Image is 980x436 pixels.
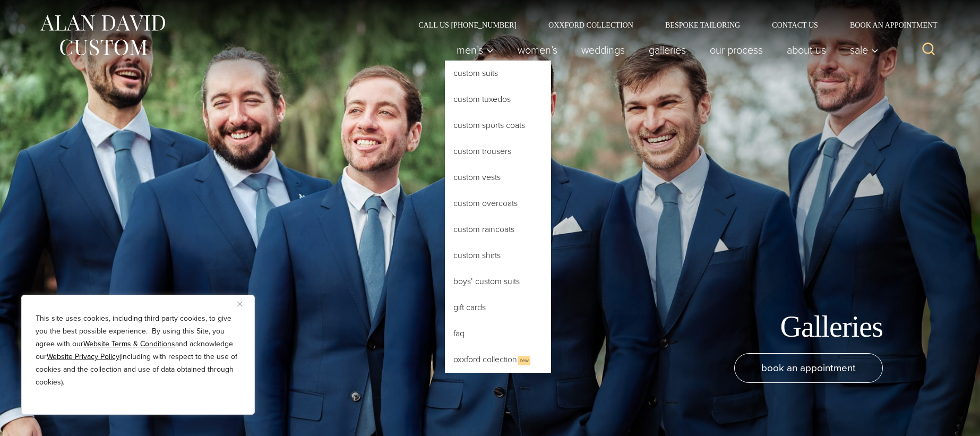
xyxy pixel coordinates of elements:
button: Close [237,297,250,310]
a: Custom Suits [445,61,551,86]
a: Book an Appointment [834,21,941,29]
nav: Primary Navigation [445,39,884,61]
a: Women’s [506,39,570,61]
p: This site uses cookies, including third party cookies, to give you the best possible experience. ... [36,312,240,389]
span: Sale [850,45,879,55]
span: book an appointment [761,360,856,375]
a: Custom Tuxedos [445,87,551,112]
button: View Search Form [916,37,941,63]
a: Website Terms & Conditions [83,338,175,349]
a: Boys’ Custom Suits [445,269,551,294]
a: Custom Overcoats [445,191,551,216]
span: New [518,356,530,365]
a: Website Privacy Policy [47,351,119,362]
span: Men’s [457,45,494,55]
a: Oxxford CollectionNew [445,347,551,373]
a: weddings [570,39,637,61]
a: About Us [775,39,838,61]
a: Galleries [637,39,698,61]
a: Custom Raincoats [445,217,551,242]
a: Our Process [698,39,775,61]
a: Custom Trousers [445,139,551,164]
img: Close [237,302,242,306]
a: Custom Vests [445,165,551,190]
a: Oxxford Collection [532,21,649,29]
a: Contact Us [756,21,834,29]
h1: Galleries [780,309,883,345]
img: Alan David Custom [39,12,166,59]
a: Call Us [PHONE_NUMBER] [402,21,532,29]
a: Custom Shirts [445,243,551,268]
a: Custom Sports Coats [445,113,551,138]
a: book an appointment [734,353,883,383]
a: FAQ [445,321,551,346]
a: Gift Cards [445,295,551,320]
a: Bespoke Tailoring [649,21,756,29]
nav: Secondary Navigation [402,21,941,29]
